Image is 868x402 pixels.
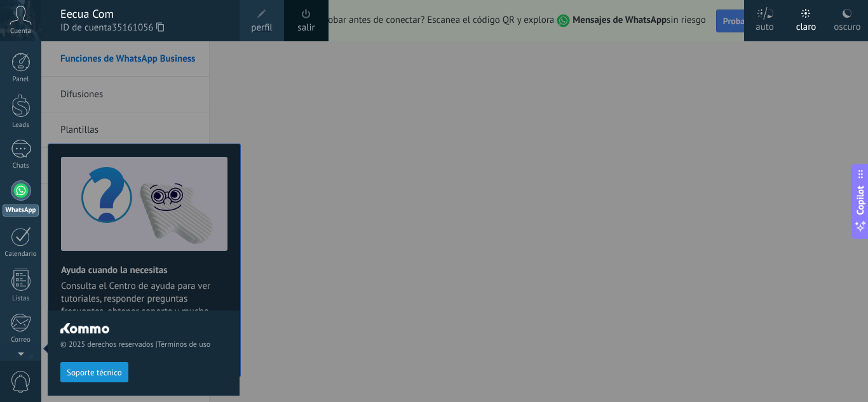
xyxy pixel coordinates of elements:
span: perfil [251,21,272,35]
div: Correo [3,336,39,344]
div: Panel [3,76,39,84]
span: Cuenta [10,27,31,36]
div: WhatsApp [3,204,39,217]
div: Chats [3,162,39,170]
a: salir [297,21,315,35]
div: auto [756,8,774,41]
span: ID de cuenta [60,21,227,35]
span: © 2025 derechos reservados | [60,340,227,349]
a: Términos de uso [158,340,210,349]
button: Soporte técnico [60,362,128,382]
a: Soporte técnico [60,367,128,377]
div: Listas [3,295,39,303]
div: Eecua Com [60,7,227,21]
span: 35161056 [112,21,164,35]
div: Calendario [3,250,39,258]
span: Soporte técnico [67,368,122,377]
span: Copilot [854,185,867,215]
div: Leads [3,121,39,130]
div: oscuro [834,8,860,41]
div: claro [796,8,817,41]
